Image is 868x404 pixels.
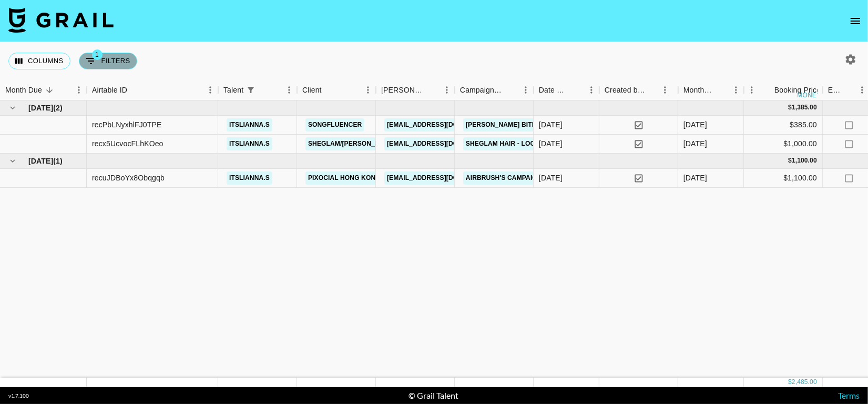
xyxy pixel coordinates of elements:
[539,119,563,130] div: 6/8/2025
[845,11,866,32] button: open drawer
[683,119,707,130] div: Aug '25
[439,82,455,98] button: Menu
[605,80,646,100] div: Created by Grail Team
[409,390,458,401] div: © Grail Talent
[744,135,823,154] div: $1,000.00
[503,83,518,97] button: Sort
[713,83,728,97] button: Sort
[599,80,678,100] div: Created by Grail Team
[305,137,399,150] a: SHEGLAM/[PERSON_NAME]
[223,80,243,100] div: Talent
[788,378,792,387] div: $
[305,171,411,185] a: Pixocial Hong Kong Limited
[92,80,127,100] div: Airtable ID
[243,83,258,97] div: 1 active filter
[381,80,424,100] div: [PERSON_NAME]
[42,83,57,97] button: Sort
[518,82,534,98] button: Menu
[5,100,20,115] button: hide children
[302,80,322,100] div: Client
[53,156,63,166] span: ( 1 )
[53,103,63,113] span: ( 2 )
[305,118,364,132] a: Songfluencer
[297,80,376,100] div: Client
[838,390,860,400] a: Terms
[455,80,534,100] div: Campaign (Type)
[202,82,218,98] button: Menu
[744,116,823,135] div: $385.00
[463,171,660,185] a: Airbrush's campaign - Hot hair summer @itslianna.s
[424,83,439,97] button: Sort
[79,53,137,69] button: Show filters
[8,7,114,33] img: Grail Talent
[360,82,376,98] button: Menu
[788,103,792,112] div: $
[744,169,823,188] div: $1,100.00
[646,83,660,97] button: Sort
[760,83,774,97] button: Sort
[258,83,273,97] button: Sort
[463,137,639,150] a: SHEGLAM HAIR - Locked In Collection Campaign
[92,138,164,149] div: recx5UcvocFLhKOeo
[28,103,53,113] span: [DATE]
[584,82,599,98] button: Menu
[227,137,272,150] a: itslianna.s
[678,80,744,100] div: Month Due
[798,92,821,98] div: money
[28,156,53,166] span: [DATE]
[539,80,569,100] div: Date Created
[683,80,713,100] div: Month Due
[569,83,584,97] button: Sort
[227,171,272,185] a: itslianna.s
[384,171,502,185] a: [EMAIL_ADDRESS][DOMAIN_NAME]
[683,173,707,183] div: Jul '25
[5,154,20,168] button: hide children
[683,138,707,149] div: Aug '25
[774,80,821,100] div: Booking Price
[87,80,218,100] div: Airtable ID
[534,80,599,100] div: Date Created
[8,392,29,399] div: v 1.7.100
[127,83,142,97] button: Sort
[8,53,70,69] button: Select columns
[539,138,563,149] div: 14/8/2025
[92,49,103,60] span: 1
[384,137,502,150] a: [EMAIL_ADDRESS][DOMAIN_NAME]
[243,83,258,97] button: Show filters
[657,82,673,98] button: Menu
[843,83,857,97] button: Sort
[788,156,792,165] div: $
[828,80,843,100] div: Expenses: Remove Commission?
[376,80,455,100] div: Booker
[92,173,165,183] div: recuJDBoYx8Obqgqb
[227,118,272,132] a: itslianna.s
[460,80,503,100] div: Campaign (Type)
[744,82,760,98] button: Menu
[792,156,817,165] div: 1,100.00
[322,83,336,97] button: Sort
[218,80,297,100] div: Talent
[792,378,817,387] div: 2,485.00
[792,103,817,112] div: 1,385.00
[728,82,744,98] button: Menu
[463,118,586,132] a: [PERSON_NAME] bitin list phase 2
[5,80,42,100] div: Month Due
[281,82,297,98] button: Menu
[92,119,161,130] div: recPbLNyxhlFJ0TPE
[539,173,563,183] div: 27/7/2025
[384,118,502,132] a: [EMAIL_ADDRESS][DOMAIN_NAME]
[71,82,87,98] button: Menu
